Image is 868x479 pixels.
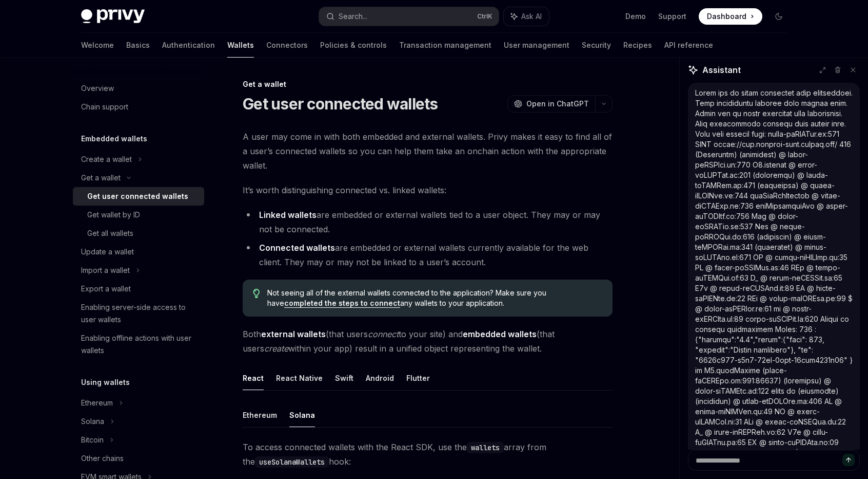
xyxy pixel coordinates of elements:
[243,440,613,469] span: To access connected wallets with the React SDK, use the array from the hook:
[243,183,613,197] span: It’s worth distinguishing connected vs. linked wallets:
[73,224,204,243] a: Get all wallets
[267,288,602,308] span: Not seeing all of the external wallets connected to the application? Make sure you have any walle...
[73,79,204,98] a: Overview
[81,415,104,428] div: Solana
[335,366,353,390] button: Swift
[366,366,394,390] button: Android
[368,329,399,339] em: connect
[81,82,114,95] div: Overview
[623,33,652,58] a: Recipes
[664,33,713,58] a: API reference
[526,99,589,109] span: Open in ChatGPT
[582,33,611,58] a: Security
[477,12,492,21] span: Ctrl K
[87,227,133,239] div: Get all wallets
[771,8,787,25] button: Toggle dark mode
[81,172,121,184] div: Get a wallet
[73,280,204,298] a: Export a wallet
[73,243,204,261] a: Update a wallet
[289,403,315,427] button: Solana
[73,98,204,116] a: Chain support
[87,190,188,202] div: Get user connected wallets
[319,7,499,26] button: Search...CtrlK
[253,289,260,298] svg: Tip
[658,11,686,22] a: Support
[81,153,132,165] div: Create a wallet
[162,33,215,58] a: Authentication
[243,366,264,390] button: React
[81,264,130,277] div: Import a wallet
[81,246,134,258] div: Update a wallet
[284,299,400,308] a: completed the steps to connect
[81,101,128,113] div: Chain support
[507,95,595,113] button: Open in ChatGPT
[243,241,613,269] li: are embedded or external wallets currently available for the web client. They may or may not be l...
[73,298,204,329] a: Enabling server-side access to user wallets
[264,343,288,354] em: create
[261,329,326,339] strong: external wallets
[81,397,113,409] div: Ethereum
[504,33,569,58] a: User management
[81,434,104,446] div: Bitcoin
[73,206,204,224] a: Get wallet by ID
[73,329,204,360] a: Enabling offline actions with user wallets
[81,33,114,58] a: Welcome
[463,329,537,339] strong: embedded wallets
[227,33,254,58] a: Wallets
[399,33,491,58] a: Transaction management
[339,10,367,23] div: Search...
[259,210,317,220] strong: Linked wallets
[276,366,323,390] button: React Native
[81,133,147,145] h5: Embedded wallets
[81,332,198,357] div: Enabling offline actions with user wallets
[243,79,613,89] div: Get a wallet
[842,454,855,466] button: Send message
[702,64,741,76] span: Assistant
[259,243,335,253] strong: Connected wallets
[504,7,549,26] button: Ask AI
[81,283,131,295] div: Export a wallet
[243,403,277,427] button: Ethereum
[699,8,762,25] a: Dashboard
[81,301,198,326] div: Enabling server-side access to user wallets
[320,33,387,58] a: Policies & controls
[467,442,504,453] code: wallets
[521,11,542,22] span: Ask AI
[625,11,646,22] a: Demo
[81,376,130,389] h5: Using wallets
[126,33,150,58] a: Basics
[243,130,613,173] span: A user may come in with both embedded and external wallets. Privy makes it easy to find all of a ...
[406,366,430,390] button: Flutter
[255,456,329,468] code: useSolanaWallets
[243,208,613,236] li: are embedded or external wallets tied to a user object. They may or may not be connected.
[73,187,204,206] a: Get user connected wallets
[266,33,308,58] a: Connectors
[243,95,438,113] h1: Get user connected wallets
[81,9,145,24] img: dark logo
[243,327,613,356] span: Both (that users to your site) and (that users within your app) result in a unified object repres...
[87,209,140,221] div: Get wallet by ID
[81,452,124,465] div: Other chains
[73,449,204,468] a: Other chains
[707,11,746,22] span: Dashboard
